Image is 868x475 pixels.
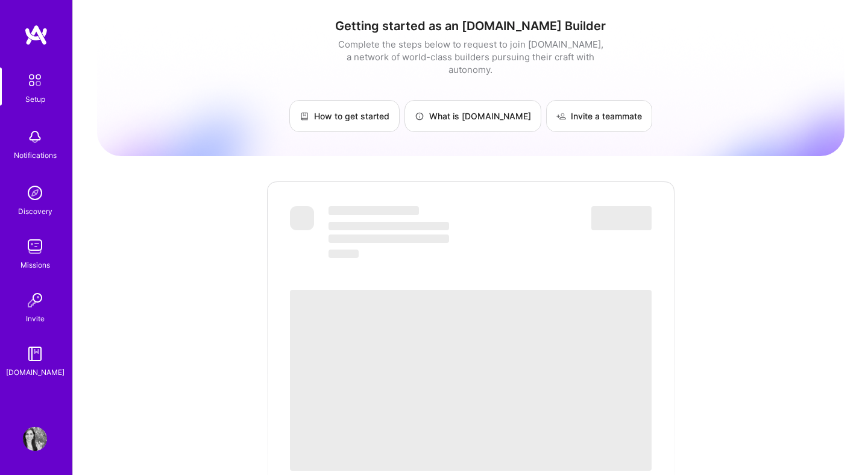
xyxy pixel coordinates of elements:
[6,366,64,379] div: [DOMAIN_NAME]
[335,38,606,76] div: Complete the steps below to request to join [DOMAIN_NAME], a network of world-class builders purs...
[18,205,52,218] div: Discovery
[20,259,50,271] div: Missions
[97,19,844,33] h1: Getting started as an [DOMAIN_NAME] Builder
[591,206,652,230] span: ‌
[26,312,45,325] div: Invite
[546,100,652,132] a: Invite a teammate
[23,288,47,312] img: Invite
[23,342,47,366] img: guide book
[290,206,314,230] span: ‌
[329,222,449,230] span: ‌
[290,290,652,471] span: ‌
[300,112,309,121] img: How to get started
[25,93,45,105] div: Setup
[556,112,566,121] img: Invite a teammate
[329,250,359,258] span: ‌
[23,181,47,205] img: discovery
[23,427,47,451] img: User Avatar
[289,100,400,132] a: How to get started
[404,100,541,132] a: What is [DOMAIN_NAME]
[20,427,50,451] a: User Avatar
[14,149,57,162] div: Notifications
[415,112,424,121] img: What is A.Team
[23,234,47,259] img: teamwork
[329,206,419,215] span: ‌
[24,24,48,46] img: logo
[22,68,48,93] img: setup
[329,234,449,243] span: ‌
[23,125,47,149] img: bell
